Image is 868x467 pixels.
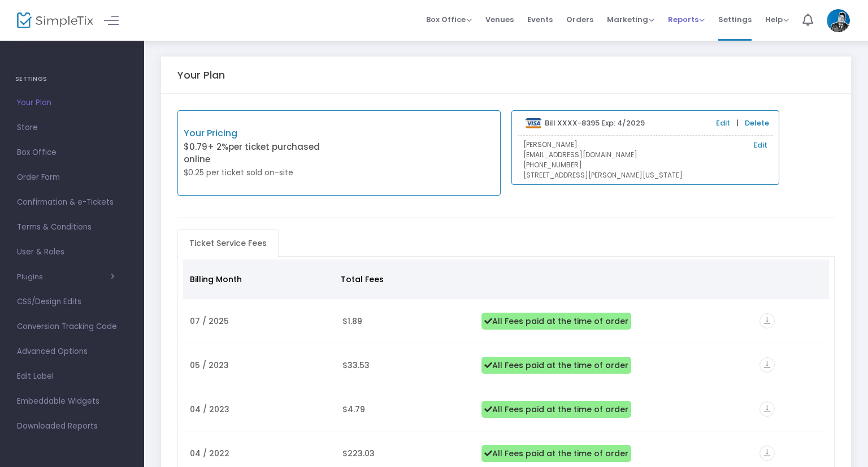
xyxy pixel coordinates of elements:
i: vertical_align_bottom [759,313,775,328]
span: Order Form [17,170,127,185]
p: [EMAIL_ADDRESS][DOMAIN_NAME] [523,150,767,160]
a: vertical_align_bottom [759,361,775,372]
a: Edit [716,118,730,129]
span: Embeddable Widgets [17,394,127,409]
span: All Fees paid at the time of order [481,445,631,462]
span: Marketing [607,14,654,25]
h5: Your Plan [177,69,225,81]
span: $33.53 [342,360,370,371]
button: Plugins [17,273,115,282]
span: $223.03 [342,448,375,459]
span: Advanced Options [17,344,127,359]
span: All Fees paid at the time of order [481,357,631,374]
span: 04 / 2023 [190,404,229,415]
span: Reports [668,14,705,25]
span: Confirmation & e-Tickets [17,195,127,210]
p: [STREET_ADDRESS][PERSON_NAME][US_STATE] [523,170,767,180]
a: vertical_align_bottom [759,317,775,328]
span: Settings [718,5,752,34]
span: Box Office [426,14,472,25]
img: visa.png [526,118,542,128]
span: Events [527,5,553,34]
span: $4.79 [342,404,365,415]
span: $1.89 [342,315,362,327]
p: [PERSON_NAME] [523,140,767,150]
i: vertical_align_bottom [759,446,775,461]
span: Store [17,120,127,135]
span: Edit Label [17,369,127,384]
span: Orders [566,5,593,34]
span: 05 / 2023 [190,360,229,371]
p: $0.79 per ticket purchased online [184,141,339,166]
span: Help [765,14,789,25]
span: | [734,118,741,129]
th: Billing Month [183,260,335,299]
a: vertical_align_bottom [759,405,775,416]
span: User & Roles [17,245,127,260]
span: Downloaded Reports [17,419,127,434]
span: All Fees paid at the time of order [481,401,631,418]
span: Terms & Conditions [17,220,127,235]
a: Delete [745,118,769,129]
a: vertical_align_bottom [759,449,775,460]
span: Ticket Service Fees [183,234,274,252]
i: vertical_align_bottom [759,401,775,417]
span: CSS/Design Edits [17,295,127,309]
h4: SETTINGS [15,68,129,90]
p: $0.25 per ticket sold on-site [184,167,339,179]
p: Your Pricing [184,127,339,140]
span: + 2% [207,141,228,153]
b: Bill XXXX-8395 Exp: 4/2029 [545,118,645,128]
span: 07 / 2025 [190,315,229,327]
span: 04 / 2022 [190,448,229,459]
a: Edit [753,140,767,151]
span: Conversion Tracking Code [17,319,127,334]
span: All Fees paid at the time of order [481,313,631,330]
i: vertical_align_bottom [759,357,775,373]
span: Box Office [17,145,127,160]
span: Venues [485,5,514,34]
span: Your Plan [17,96,127,110]
th: Total Fees [334,260,471,299]
p: [PHONE_NUMBER] [523,160,767,170]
